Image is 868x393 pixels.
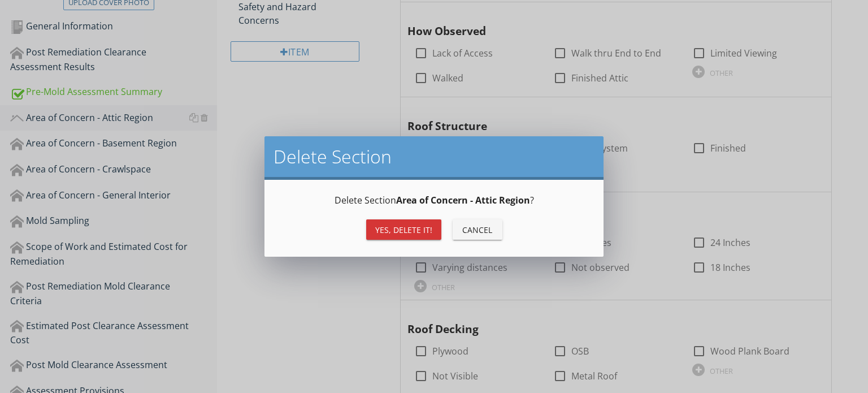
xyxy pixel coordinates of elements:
div: Yes, Delete it! [375,224,432,236]
button: Cancel [453,219,502,240]
div: Cancel [462,224,493,236]
strong: Area of Concern - Attic Region [396,194,530,206]
h2: Delete Section [274,145,594,168]
button: Yes, Delete it! [366,219,441,240]
p: Delete Section ? [278,193,590,207]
